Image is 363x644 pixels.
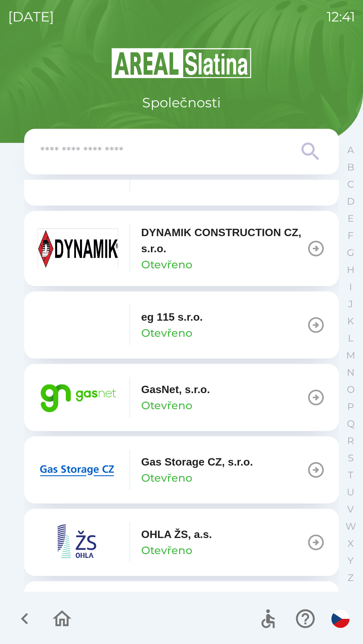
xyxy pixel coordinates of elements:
p: M [346,350,355,361]
img: cs flag [331,610,350,628]
img: Logo [24,47,339,79]
p: OHLA ŽS, a.s. [141,526,212,542]
p: Otevřeno [141,325,192,341]
p: Společnosti [142,93,221,113]
p: 12:41 [327,7,355,27]
button: J [342,296,359,313]
button: B [342,159,359,176]
p: C [347,178,354,190]
p: B [347,161,354,173]
button: Gas Storage CZ, s.r.o.Otevřeno [24,436,339,503]
p: L [348,332,353,344]
p: O [347,384,355,395]
p: W [346,521,356,532]
p: S [348,452,354,464]
button: eg 115 s.r.o.Otevřeno [24,291,339,359]
p: I [349,281,352,293]
p: GasNet, s.r.o. [141,381,210,397]
p: Z [348,572,354,584]
button: F [342,227,359,244]
p: N [347,367,355,378]
button: GasNet, s.r.o.Otevřeno [24,364,339,431]
p: A [347,144,354,156]
button: C [342,176,359,193]
button: M [342,347,359,364]
p: U [347,486,354,498]
img: 95bd5263-4d84-4234-8c68-46e365c669f1.png [38,377,118,418]
button: N [342,364,359,381]
button: U [342,484,359,501]
p: eg 115 s.r.o. [141,309,203,325]
p: P [347,401,354,413]
p: F [348,230,354,241]
button: K [342,313,359,330]
p: D [347,196,355,207]
p: V [347,503,354,515]
button: H [342,261,359,278]
img: 9aa1c191-0426-4a03-845b-4981a011e109.jpeg [38,228,118,269]
button: S [342,449,359,467]
img: 2bd567fa-230c-43b3-b40d-8aef9e429395.png [38,450,118,490]
img: 95230cbc-907d-4dce-b6ee-20bf32430970.png [38,522,118,562]
p: X [348,538,354,549]
button: L [342,330,359,347]
p: E [348,213,354,224]
button: G [342,244,359,261]
button: X [342,535,359,552]
button: DYNAMIK CONSTRUCTION CZ, s.r.o.Otevřeno [24,211,339,286]
p: Q [347,418,355,430]
button: Y [342,552,359,569]
p: DYNAMIK CONSTRUCTION CZ, s.r.o. [141,224,307,257]
button: D [342,193,359,210]
p: Otevřeno [141,470,192,486]
p: T [348,469,353,481]
button: O [342,381,359,398]
p: J [348,298,353,310]
p: R [347,435,354,447]
button: A [342,142,359,159]
button: OHLA ŽS, a.s.Otevřeno [24,509,339,576]
p: H [347,264,355,276]
button: P [342,398,359,415]
button: I [342,278,359,296]
button: E [342,210,359,227]
p: K [347,315,354,327]
p: Y [348,555,354,567]
p: Otevřeno [141,542,192,558]
button: Q [342,415,359,432]
button: Z [342,569,359,586]
p: Otevřeno [141,257,192,273]
img: 1a4889b5-dc5b-4fa6-815e-e1339c265386.png [38,305,118,345]
p: Gas Storage CZ, s.r.o. [141,454,253,470]
button: R [342,432,359,449]
p: [DATE] [8,7,54,27]
p: Otevřeno [141,397,192,414]
button: T [342,467,359,484]
button: W [342,518,359,535]
button: V [342,501,359,518]
p: G [347,247,354,259]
